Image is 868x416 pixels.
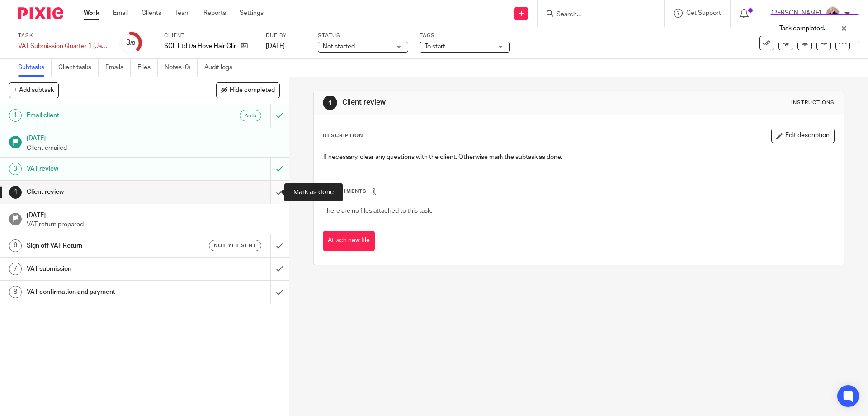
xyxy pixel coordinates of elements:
[27,209,280,220] h1: [DATE]
[240,110,261,121] div: Auto
[58,59,99,77] a: Client tasks
[323,189,367,194] span: Attachments
[323,43,355,50] span: Not started
[323,208,432,214] span: There are no files attached to this task.
[420,32,510,39] label: Tags
[216,82,280,98] button: Hide completed
[425,43,445,50] span: To start
[164,32,255,39] label: Client
[318,32,408,39] label: Status
[27,109,183,122] h1: Email client
[105,59,131,77] a: Emails
[323,132,363,139] p: Description
[27,220,280,229] p: VAT return prepared
[130,41,135,46] small: /8
[214,242,256,249] span: Not yet sent
[142,9,161,18] a: Clients
[771,129,835,143] button: Edit description
[27,143,280,153] p: Client emailed
[9,286,22,298] div: 8
[27,239,183,253] h1: Sign off VAT Return
[9,186,22,199] div: 4
[323,153,834,162] p: If necessary, clear any questions with the client. Otherwise mark the subtask as done.
[27,262,183,276] h1: VAT submission
[113,9,128,18] a: Email
[18,42,108,51] div: VAT Submission Quarter 1 (Jan/Apr/Jul/Oct)
[323,96,337,110] div: 4
[342,98,598,107] h1: Client review
[18,59,52,77] a: Subtasks
[204,59,239,77] a: Audit logs
[266,43,285,49] span: [DATE]
[9,163,22,175] div: 3
[27,162,183,176] h1: VAT review
[240,9,264,18] a: Settings
[203,9,226,18] a: Reports
[9,82,59,98] button: + Add subtask
[126,38,135,48] div: 3
[27,132,280,143] h1: [DATE]
[27,285,183,299] h1: VAT confirmation and payment
[18,32,108,39] label: Task
[9,239,22,252] div: 6
[84,9,99,18] a: Work
[323,231,375,251] button: Attach new file
[175,9,190,18] a: Team
[18,7,63,19] img: Pixie
[165,59,198,77] a: Notes (0)
[27,185,183,199] h1: Client review
[791,99,835,106] div: Instructions
[9,109,22,122] div: 1
[164,42,236,51] p: SCL Ltd t/a Hove Hair Clinic
[9,263,22,275] div: 7
[137,59,158,77] a: Files
[779,24,825,33] p: Task completed.
[266,32,307,39] label: Due by
[826,6,840,21] img: IMG_8745-0021-copy.jpg
[230,87,275,94] span: Hide completed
